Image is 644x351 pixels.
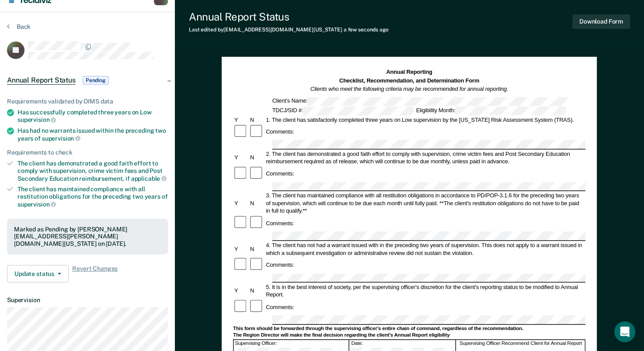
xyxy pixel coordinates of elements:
span: supervision [17,116,56,123]
strong: Checklist, Recommendation, and Determination Form [339,77,479,83]
div: Comments: [265,261,296,268]
div: The client has demonstrated a good faith effort to comply with supervision, crime victim fees and... [17,160,168,182]
div: Annual Report Status [189,10,389,23]
div: 1. The client has satisfactorily completed three years on Low supervision by the [US_STATE] Risk ... [265,116,586,123]
div: Comments: [265,219,296,227]
div: Comments: [265,170,296,177]
div: Eligibility Month: [415,107,567,115]
span: applicable [131,175,167,182]
div: The client has maintained compliance with all restitution obligations for the preceding two years of [17,186,168,208]
div: Requirements to check [7,149,168,156]
span: a few seconds ago [344,27,389,33]
button: Download Form [572,14,630,29]
div: N [249,116,265,123]
div: Comments: [265,128,296,135]
span: supervision [42,135,80,142]
div: Marked as Pending by [PERSON_NAME][EMAIL_ADDRESS][PERSON_NAME][DOMAIN_NAME][US_STATE] on [DATE]. [14,226,161,248]
div: N [249,245,265,253]
div: N [249,200,265,207]
div: Y [233,287,249,295]
div: Has successfully completed three years on Low [17,109,168,124]
div: The Region Director will make the final decision regarding the client's Annual Report eligibility [233,333,585,339]
div: 2. The client has demonstrated a good faith effort to comply with supervision, crime victim fees ... [265,150,586,165]
span: Revert Changes [72,265,118,282]
strong: Annual Reporting [386,69,432,75]
button: Back [7,23,31,31]
div: 5. It is in the best interest of society, per the supervising officer's discretion for the client... [265,283,586,299]
span: Pending [83,76,109,85]
div: Last edited by [EMAIL_ADDRESS][DOMAIN_NAME][US_STATE] [189,27,389,33]
div: 4. The client has not had a warrant issued with in the preceding two years of supervision. This d... [265,241,586,257]
em: Clients who meet the following criteria may be recommended for annual reporting. [310,86,508,92]
span: Annual Report Status [7,76,76,85]
div: N [249,154,265,162]
dt: Supervision [7,296,168,304]
div: Open Intercom Messenger [614,321,635,342]
div: Client's Name: [271,97,569,106]
div: N [249,287,265,295]
div: 3. The client has maintained compliance with all restitution obligations in accordance to PD/POP-... [265,192,586,215]
div: Y [233,116,249,123]
div: Y [233,154,249,162]
div: Comments: [265,303,296,310]
div: Requirements validated by OIMS data [7,98,168,105]
div: TDCJ/SID #: [271,107,415,115]
span: supervision [17,201,56,208]
div: Y [233,200,249,207]
div: This form should be forwarded through the supervising officer's entire chain of command, regardle... [233,325,585,332]
div: Has had no warrants issued within the preceding two years of [17,127,168,142]
button: Update status [7,265,69,282]
div: Y [233,245,249,253]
